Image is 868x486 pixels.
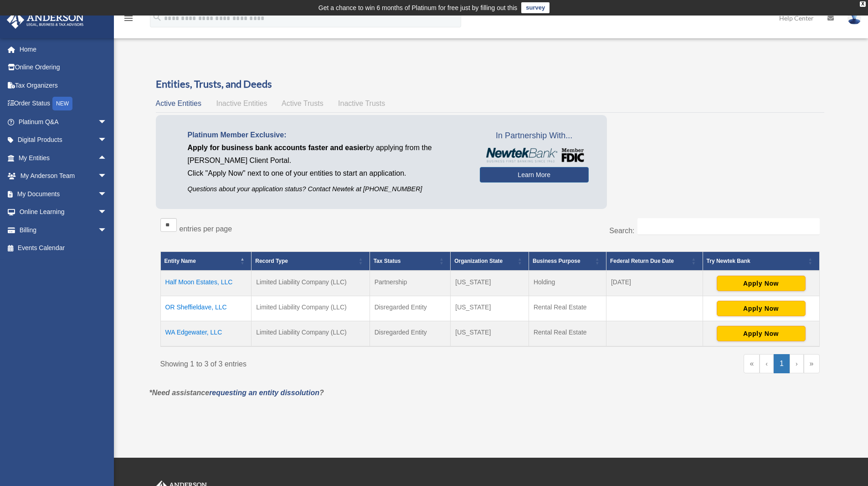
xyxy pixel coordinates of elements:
label: Search: [609,227,634,235]
th: Business Purpose: Activate to sort [529,252,606,271]
em: *Need assistance ? [149,389,324,397]
img: User Pic [847,11,861,25]
a: Next [790,354,804,373]
a: Platinum Q&Aarrow_drop_down [6,113,121,131]
label: entries per page [180,225,232,233]
td: Limited Liability Company (LLC) [252,296,370,321]
td: [US_STATE] [451,321,529,347]
td: Disregarded Entity [370,321,451,347]
td: Partnership [370,271,451,296]
th: Organization State: Activate to sort [451,252,529,271]
th: Entity Name: Activate to invert sorting [160,252,252,271]
a: Events Calendar [6,239,121,257]
span: Organization State [454,258,503,264]
span: Business Purpose [533,258,580,264]
span: arrow_drop_down [98,131,116,150]
h3: Entities, Trusts, and Deeds [156,77,824,91]
span: Active Entities [156,99,201,107]
td: WA Edgewater, LLC [160,321,252,347]
a: 1 [774,354,790,373]
span: Entity Name [164,258,196,264]
td: Disregarded Entity [370,296,451,321]
td: [US_STATE] [451,271,529,296]
div: close [860,1,866,7]
td: Half Moon Estates, LLC [160,271,252,296]
a: Order StatusNEW [6,94,121,113]
button: Apply Now [717,301,806,316]
button: Apply Now [717,276,806,291]
span: arrow_drop_up [98,149,116,167]
p: by applying from the [PERSON_NAME] Client Portal. [188,141,466,167]
img: Anderson Advisors Platinum Portal [4,11,87,29]
span: Record Type [255,258,288,264]
span: Tax Status [374,258,401,264]
a: survey [521,2,550,13]
p: Questions about your application status? Contact Newtek at [PHONE_NUMBER] [188,183,466,195]
td: Limited Liability Company (LLC) [252,321,370,347]
span: Apply for business bank accounts faster and easier [188,144,366,152]
img: NewtekBankLogoSM.png [484,148,584,162]
th: Try Newtek Bank : Activate to sort [703,252,819,271]
span: In Partnership With... [480,129,589,143]
a: My Anderson Teamarrow_drop_down [6,167,121,185]
td: Holding [529,271,606,296]
span: Inactive Entities [216,99,267,107]
a: Last [804,354,820,373]
a: Learn More [480,167,589,183]
span: arrow_drop_down [98,185,116,204]
a: Previous [760,354,774,373]
button: Apply Now [717,326,806,341]
th: Federal Return Due Date: Activate to sort [606,252,703,271]
p: Click "Apply Now" next to one of your entities to start an application. [188,167,466,180]
a: Home [6,40,121,58]
a: Tax Organizers [6,76,121,94]
a: menu [123,16,134,24]
span: Federal Return Due Date [610,258,674,264]
a: Billingarrow_drop_down [6,221,121,239]
a: My Entitiesarrow_drop_up [6,149,116,167]
a: Online Learningarrow_drop_down [6,203,121,221]
td: Rental Real Estate [529,321,606,347]
div: Get a chance to win 6 months of Platinum for free just by filling out this [318,2,518,13]
span: arrow_drop_down [98,113,116,131]
span: arrow_drop_down [98,203,116,222]
i: menu [123,13,134,24]
span: arrow_drop_down [98,221,116,240]
div: Showing 1 to 3 of 3 entries [160,354,483,371]
div: NEW [52,97,72,110]
th: Record Type: Activate to sort [252,252,370,271]
th: Tax Status: Activate to sort [370,252,451,271]
td: [DATE] [606,271,703,296]
td: Limited Liability Company (LLC) [252,271,370,296]
td: OR Sheffieldave, LLC [160,296,252,321]
i: search [152,12,162,22]
span: Inactive Trusts [338,99,385,107]
span: arrow_drop_down [98,167,116,186]
span: Active Trusts [282,99,324,107]
a: Online Ordering [6,58,121,77]
td: Rental Real Estate [529,296,606,321]
td: [US_STATE] [451,296,529,321]
a: requesting an entity dissolution [209,389,319,397]
a: My Documentsarrow_drop_down [6,185,121,203]
a: Digital Productsarrow_drop_down [6,131,121,149]
p: Platinum Member Exclusive: [188,129,466,141]
a: First [744,354,760,373]
div: Try Newtek Bank [707,256,806,267]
